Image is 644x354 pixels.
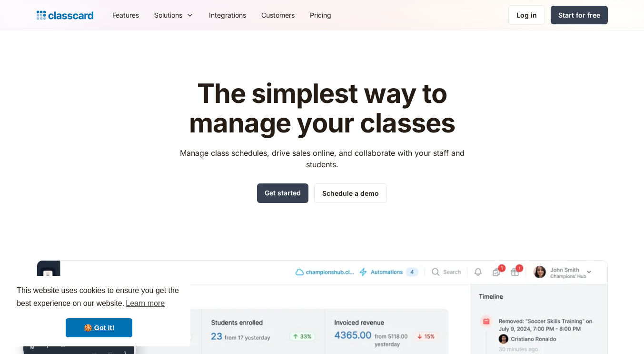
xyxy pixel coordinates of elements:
[254,4,302,26] a: Customers
[201,4,254,26] a: Integrations
[66,318,132,337] a: dismiss cookie message
[37,9,93,22] a: home
[105,4,147,26] a: Features
[314,183,387,203] a: Schedule a demo
[171,79,473,138] h1: The simplest way to manage your classes
[124,296,166,311] a: learn more about cookies
[17,285,181,311] span: This website uses cookies to ensure you get the best experience on our website.
[257,183,308,203] a: Get started
[147,4,201,26] div: Solutions
[558,10,600,20] div: Start for free
[551,6,608,24] a: Start for free
[516,10,537,20] div: Log in
[171,147,473,170] p: Manage class schedules, drive sales online, and collaborate with your staff and students.
[508,5,545,25] a: Log in
[154,10,182,20] div: Solutions
[8,276,190,346] div: cookieconsent
[302,4,339,26] a: Pricing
